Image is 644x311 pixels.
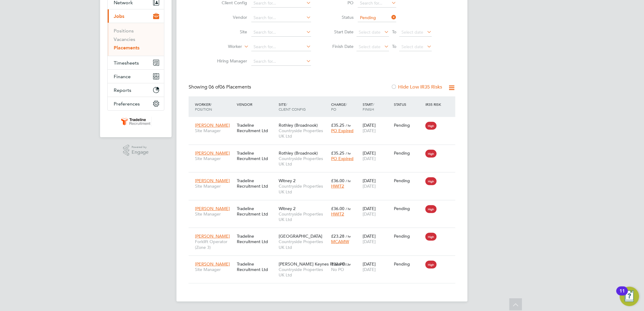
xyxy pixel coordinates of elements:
span: [PERSON_NAME] [195,233,230,239]
div: 11 [619,291,625,299]
span: HWIT2 [331,211,344,217]
span: PO Expired [331,128,354,133]
span: Countryside Properties UK Ltd [279,211,328,222]
span: / hr [346,206,351,211]
span: £35.25 [331,150,344,156]
span: [GEOGRAPHIC_DATA] [279,233,322,239]
label: Start Date [326,29,354,35]
div: Pending [394,261,423,267]
span: / hr [346,123,351,128]
span: / hr [346,262,351,266]
span: / Client Config [279,102,306,112]
span: Site Manager [195,211,234,217]
span: High [425,122,437,130]
button: Open Resource Center, 11 new notifications [620,287,639,306]
a: Vacancies [114,36,135,42]
a: Go to home page [107,117,164,126]
a: [PERSON_NAME]Site ManagerTradeline Recruitment LtdWitney 2Countryside Properties UK Ltd£36.00 / h... [193,202,455,208]
label: Vendor [212,15,247,20]
span: / PO [331,102,347,112]
div: Pending [394,206,423,211]
div: Tradeline Recruitment Ltd [235,258,277,275]
span: / hr [346,179,351,183]
div: Pending [394,150,423,156]
a: Placements [114,45,139,51]
img: tradelinerecruitment-logo-retina.png [120,117,152,126]
button: Preferences [108,97,164,110]
span: Rothley (Broadnook) [279,150,318,156]
span: £36.00 [331,206,344,211]
input: Search for... [251,28,311,37]
div: IR35 Risk [424,99,445,110]
span: £36.00 [331,178,344,183]
span: High [425,177,437,185]
div: Charge [330,99,361,115]
span: 06 of [209,84,220,90]
span: High [425,205,437,213]
span: [PERSON_NAME] [195,178,230,183]
div: Worker [193,99,235,115]
span: Site Manager [195,128,234,133]
input: Search for... [251,14,311,22]
span: High [425,150,437,158]
div: Tradeline Recruitment Ltd [235,203,277,220]
div: Tradeline Recruitment Ltd [235,175,277,192]
span: [DATE] [363,128,376,133]
span: No PO [331,267,344,272]
span: PO Expired [331,156,354,161]
div: Pending [394,178,423,183]
div: [DATE] [361,175,393,192]
a: Positions [114,28,134,34]
span: Powered by [132,145,149,150]
span: To [390,42,398,50]
div: Tradeline Recruitment Ltd [235,147,277,164]
div: [DATE] [361,258,393,275]
div: Start [361,99,393,115]
div: Site [277,99,330,115]
span: Forklift Operator (Zone 3) [195,239,234,250]
label: Hide Low IR35 Risks [391,84,442,90]
div: Jobs [108,23,164,56]
button: Timesheets [108,56,164,69]
span: [PERSON_NAME] Keynes Phase D… [279,261,350,267]
div: Tradeline Recruitment Ltd [235,119,277,136]
span: £23.28 [331,233,344,239]
button: Jobs [108,9,164,23]
span: Select date [401,44,423,49]
a: [PERSON_NAME]Site ManagerTradeline Recruitment LtdWitney 2Countryside Properties UK Ltd£36.00 / h... [193,175,455,180]
label: Status [326,15,354,20]
span: Witney 2 [279,206,296,211]
span: Reports [114,87,131,93]
span: To [390,28,398,36]
a: Powered byEngage [123,145,149,156]
span: Timesheets [114,60,139,66]
div: Showing [189,84,252,90]
span: HWIT2 [331,183,344,189]
input: Search for... [251,43,311,51]
div: [DATE] [361,230,393,247]
span: [DATE] [363,183,376,189]
span: Select date [359,29,381,35]
span: Engage [132,150,149,155]
span: / Position [195,102,212,112]
span: Select date [401,29,423,35]
div: [DATE] [361,119,393,136]
div: Pending [394,233,423,239]
a: [PERSON_NAME]Site ManagerTradeline Recruitment LtdRothley (Broadnook)Countryside Properties UK Lt... [193,119,455,124]
span: MCAMW [331,239,349,244]
span: Preferences [114,101,140,107]
div: [DATE] [361,147,393,164]
span: Site Manager [195,156,234,161]
span: [PERSON_NAME] [195,122,230,128]
span: / hr [346,151,351,155]
span: [PERSON_NAME] [195,206,230,211]
span: £32.90 [331,261,344,267]
span: £35.25 [331,122,344,128]
span: [DATE] [363,156,376,161]
span: [DATE] [363,267,376,272]
a: [PERSON_NAME]Forklift Operator (Zone 3)Tradeline Recruitment Ltd[GEOGRAPHIC_DATA]Countryside Prop... [193,230,455,235]
button: Finance [108,70,164,83]
span: Countryside Properties UK Ltd [279,128,328,139]
label: Site [212,29,247,35]
a: [PERSON_NAME]Site ManagerTradeline Recruitment Ltd[PERSON_NAME] Keynes Phase D…Countryside Proper... [193,258,455,263]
